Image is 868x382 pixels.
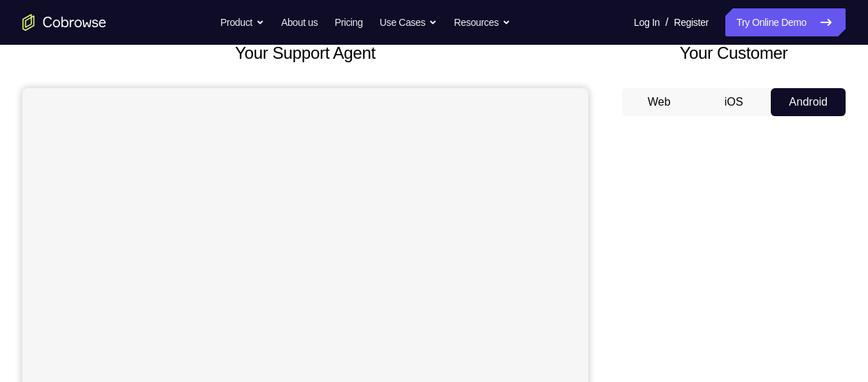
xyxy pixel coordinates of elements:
a: About us [281,8,318,36]
a: Pricing [334,8,362,36]
a: Go to the home page [22,14,106,31]
button: Use Cases [380,8,437,36]
button: Resources [454,8,511,36]
button: iOS [697,88,771,116]
a: Log In [634,8,660,36]
button: Web [622,88,697,116]
button: Android [771,88,846,116]
h2: Your Customer [622,41,846,66]
span: / [665,14,668,31]
button: Product [220,8,264,36]
h2: Your Support Agent [22,41,588,66]
a: Try Online Demo [725,8,846,36]
a: Register [674,8,709,36]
